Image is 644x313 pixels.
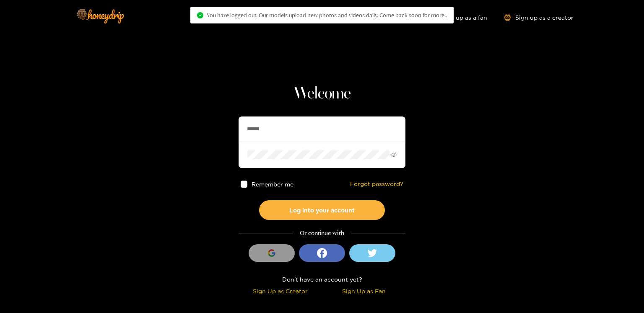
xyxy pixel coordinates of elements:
[430,14,487,21] a: Sign up as a fan
[197,12,203,18] span: check-circle
[241,286,320,296] div: Sign Up as Creator
[239,228,405,238] div: Or continue with
[324,286,403,296] div: Sign Up as Fan
[239,274,405,284] div: Don't have an account yet?
[350,181,403,188] a: Forgot password?
[504,14,574,21] a: Sign up as a creator
[391,152,397,158] span: eye-invisible
[259,200,385,220] button: Log into your account
[239,84,405,104] h1: Welcome
[252,181,294,187] span: Remember me
[207,12,447,18] span: You have logged out. Our models upload new photos and videos daily. Come back soon for more..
